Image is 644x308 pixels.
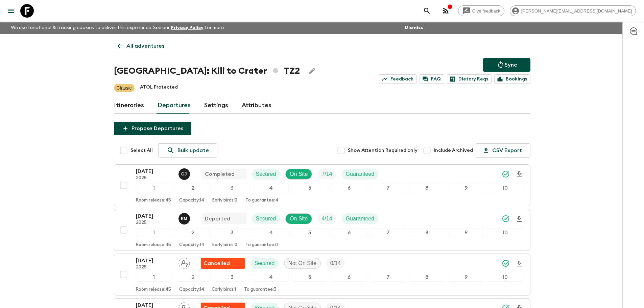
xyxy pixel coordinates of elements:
[505,61,517,69] p: Sync
[403,23,425,32] button: Dismiss
[205,170,235,178] p: Completed
[214,184,250,192] div: 3
[502,215,510,223] svg: Synced Successfully
[126,42,164,50] p: All adventures
[321,170,332,178] p: 7 / 14
[502,170,510,178] svg: Synced Successfully
[114,164,530,206] button: [DATE]2025Gerald JohnCompletedSecuredOn SiteTrip FillGuaranteed12345678910Room release:45Capacity...
[317,213,336,224] div: Trip Fill
[177,146,209,155] p: Bulk update
[178,215,191,220] span: Emanuel Munisi
[252,213,280,224] div: Secured
[370,228,406,237] div: 7
[205,215,230,223] p: Departed
[252,169,280,180] div: Secured
[130,147,153,154] span: Select All
[253,273,289,282] div: 4
[175,184,211,192] div: 2
[136,273,172,282] div: 1
[178,170,191,176] span: Gerald John
[136,220,173,226] p: 2025
[285,213,312,224] div: On Site
[136,184,172,192] div: 1
[136,242,171,248] p: Room release: 45
[326,258,345,269] div: Trip Fill
[502,259,510,267] svg: Synced Successfully
[214,228,250,237] div: 3
[114,64,300,78] h1: [GEOGRAPHIC_DATA]: Kili to Crater TZ2
[469,8,504,14] span: Give feedback
[179,242,204,248] p: Capacity: 14
[136,257,173,265] p: [DATE]
[317,169,336,180] div: Trip Fill
[178,260,190,265] span: Assign pack leader
[114,254,530,295] button: [DATE]2025Assign pack leaderFlash Pack cancellationSecuredNot On SiteTrip Fill12345678910Room rel...
[487,184,523,192] div: 10
[487,273,523,282] div: 10
[136,198,171,203] p: Room release: 45
[179,198,204,203] p: Capacity: 14
[305,64,319,78] button: Edit Adventure Title
[158,97,191,114] a: Departures
[331,273,367,282] div: 6
[136,228,172,237] div: 1
[288,259,316,267] p: Not On Site
[117,85,132,91] p: Classic
[175,228,211,237] div: 2
[370,184,406,192] div: 7
[448,273,484,282] div: 9
[4,4,18,18] button: menu
[420,74,444,84] a: FAQ
[292,228,328,237] div: 5
[285,169,312,180] div: On Site
[212,287,236,292] p: Early birds: 1
[204,259,230,267] p: Cancelled
[136,287,171,292] p: Room release: 45
[114,209,530,251] button: [DATE]2025Emanuel MunisiDepartedSecuredOn SiteTrip FillGuaranteed12345678910Room release:45Capaci...
[434,147,473,154] span: Include Archived
[242,97,271,114] a: Attributes
[136,175,173,181] p: 2025
[256,215,276,223] p: Secured
[515,170,523,179] svg: Download Onboarding
[251,258,279,269] div: Secured
[447,74,492,84] a: Dietary Reqs
[331,184,367,192] div: 6
[175,273,211,282] div: 2
[136,167,173,175] p: [DATE]
[448,184,484,192] div: 9
[253,184,289,192] div: 4
[114,122,191,135] button: Propose Departures
[290,170,308,178] p: On Site
[515,260,523,268] svg: Download Onboarding
[204,97,228,114] a: Settings
[136,265,173,270] p: 2025
[321,215,332,223] p: 4 / 14
[214,273,250,282] div: 3
[331,228,367,237] div: 6
[370,273,406,282] div: 7
[420,4,434,18] button: search adventures
[158,143,217,158] a: Bulk update
[245,198,278,203] p: To guarantee: 4
[458,5,504,16] a: Give feedback
[179,287,204,292] p: Capacity: 14
[8,22,228,34] p: We use functional & tracking cookies to deliver this experience. See our for more.
[212,242,237,248] p: Early birds: 0
[253,228,289,237] div: 4
[379,74,417,84] a: Feedback
[515,215,523,223] svg: Download Onboarding
[510,5,636,16] div: [PERSON_NAME][EMAIL_ADDRESS][DOMAIN_NAME]
[114,39,168,53] a: All adventures
[518,8,636,14] span: [PERSON_NAME][EMAIL_ADDRESS][DOMAIN_NAME]
[487,228,523,237] div: 10
[140,84,178,92] p: ATOL Protected
[409,228,445,237] div: 8
[409,184,445,192] div: 8
[409,273,445,282] div: 8
[245,242,278,248] p: To guarantee: 0
[494,74,530,84] a: Bookings
[476,143,530,158] button: CSV Export
[256,170,276,178] p: Secured
[346,215,375,223] p: Guaranteed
